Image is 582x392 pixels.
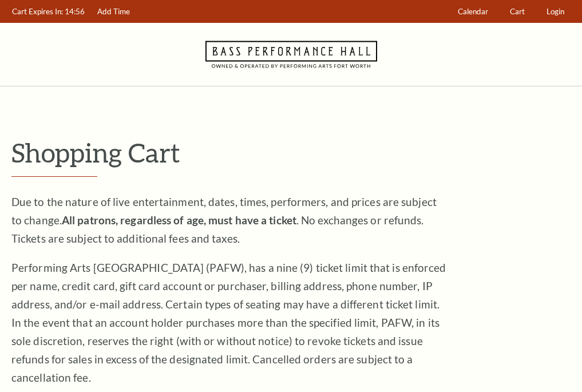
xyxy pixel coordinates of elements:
[458,7,488,16] span: Calendar
[541,1,570,23] a: Login
[11,138,571,167] p: Shopping Cart
[11,259,446,387] p: Performing Arts [GEOGRAPHIC_DATA] (PAFW), has a nine (9) ticket limit that is enforced per name, ...
[92,1,136,23] a: Add Time
[11,195,437,245] span: Due to the nature of live entertainment, dates, times, performers, and prices are subject to chan...
[547,7,564,16] span: Login
[12,7,63,16] span: Cart Expires In:
[65,7,85,16] span: 14:56
[510,7,525,16] span: Cart
[62,213,296,227] strong: All patrons, regardless of age, must have a ticket
[453,1,494,23] a: Calendar
[505,1,530,23] a: Cart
